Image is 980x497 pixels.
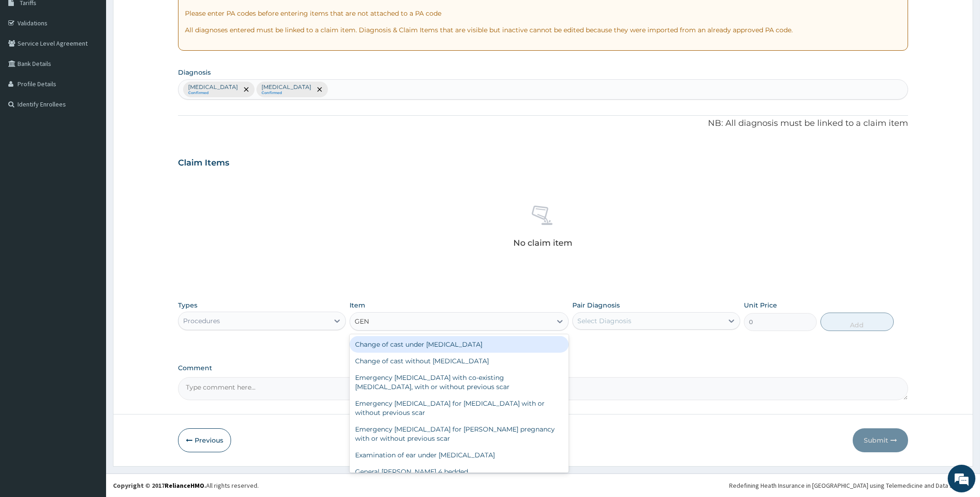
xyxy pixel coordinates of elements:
[513,238,572,248] p: No claim item
[261,83,311,91] p: [MEDICAL_DATA]
[261,91,311,95] small: Confirmed
[178,428,231,452] button: Previous
[185,25,902,35] p: All diagnoses entered must be linked to a claim item. Diagnosis & Claim Items that are visible bu...
[188,83,238,91] p: [MEDICAL_DATA]
[5,252,176,284] textarea: Type your message and hit 'Enter'
[113,481,206,490] strong: Copyright © 2017 .
[315,85,324,94] span: remove selection option
[350,395,569,421] div: Emergency [MEDICAL_DATA] for [MEDICAL_DATA] with or without previous scar
[188,91,238,95] small: Confirmed
[350,421,569,447] div: Emergency [MEDICAL_DATA] for [PERSON_NAME] pregnancy with or without previous scar
[178,302,197,309] label: Types
[820,313,893,331] button: Add
[178,364,909,372] label: Comment
[17,46,37,69] img: d_794563401_company_1708531726252_794563401
[744,301,777,310] label: Unit Price
[350,369,569,395] div: Emergency [MEDICAL_DATA] with co-existing [MEDICAL_DATA], with or without previous scar
[178,118,909,130] p: NB: All diagnosis must be linked to a claim item
[106,473,980,497] footer: All rights reserved.
[729,481,973,490] div: Redefining Heath Insurance in [GEOGRAPHIC_DATA] using Telemedicine and Data Science!
[242,85,250,94] span: remove selection option
[350,336,569,353] div: Change of cast under [MEDICAL_DATA]
[350,353,569,369] div: Change of cast without [MEDICAL_DATA]
[53,116,127,209] span: We're online!
[165,481,204,490] a: RelianceHMO
[183,316,220,325] div: Procedures
[350,463,569,480] div: General [PERSON_NAME] 4 bedded
[350,447,569,463] div: Examination of ear under [MEDICAL_DATA]
[577,316,631,325] div: Select Diagnosis
[185,9,902,18] p: Please enter PA codes before entering items that are not attached to a PA code
[853,428,908,452] button: Submit
[350,301,365,310] label: Item
[572,301,620,310] label: Pair Diagnosis
[178,68,211,77] label: Diagnosis
[178,158,229,168] h3: Claim Items
[151,5,173,27] div: Minimize live chat window
[48,52,155,64] div: Chat with us now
